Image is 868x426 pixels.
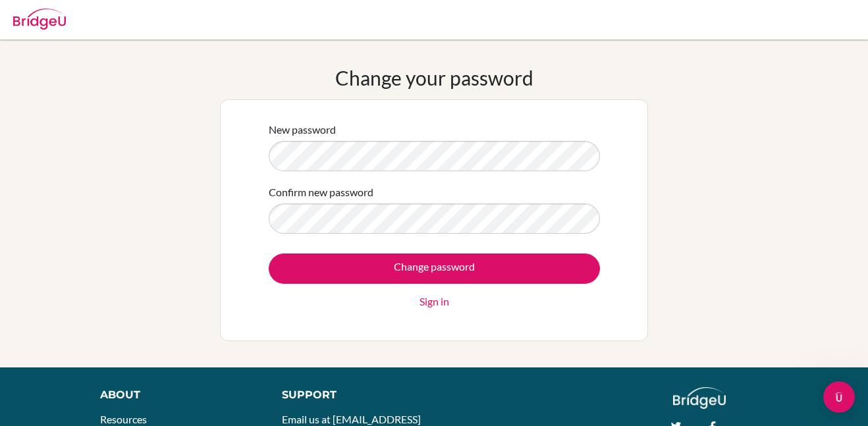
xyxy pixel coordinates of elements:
label: New password [269,122,336,138]
img: Bridge-U [13,9,66,30]
h1: Change your password [335,66,533,90]
label: Confirm new password [269,184,373,200]
img: logo_white@2x-f4f0deed5e89b7ecb1c2cc34c3e3d731f90f0f143d5ea2071677605dd97b5244.png [673,387,726,409]
div: Support [282,387,421,403]
iframe: Intercom live chat [823,381,855,413]
a: Sign in [420,294,449,309]
div: About [100,387,252,403]
input: Change password [269,253,600,284]
a: Resources [100,413,147,425]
